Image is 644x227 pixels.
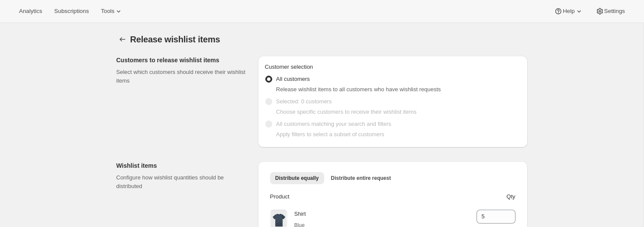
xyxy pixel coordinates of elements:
button: Subscriptions [49,5,94,17]
p: Wishlist items [116,161,251,170]
span: Settings [604,8,625,15]
button: Analytics [14,5,47,17]
p: Configure how wishlist quantities should be distributed [116,173,251,191]
span: Analytics [19,8,42,15]
button: Settings [590,5,630,17]
p: Customers to release wishlist items [116,56,251,64]
span: All customers matching your search and filters [276,121,391,127]
span: Qty [391,192,515,201]
span: Tools [101,8,114,15]
span: Subscriptions [54,8,89,15]
span: Choose specific customers to receive their wishlist items [276,109,416,115]
button: Help [549,5,588,17]
span: Customer selection [265,64,313,70]
span: Help [563,8,574,15]
button: Tools [96,5,128,17]
span: Release wishlist items to all customers who have wishlist requests [276,86,441,93]
p: Shirt [294,210,306,218]
span: Product [270,192,386,201]
span: All customers [276,76,310,82]
span: Selected: 0 customers [276,98,332,105]
span: Release wishlist items [130,35,220,44]
button: Back to allocation [116,33,129,45]
span: Apply filters to select a subset of customers [276,131,384,137]
span: Distribute equally [275,175,319,182]
span: Distribute entire request [331,175,391,182]
p: Select which customers should receive their wishlist items [116,68,251,85]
